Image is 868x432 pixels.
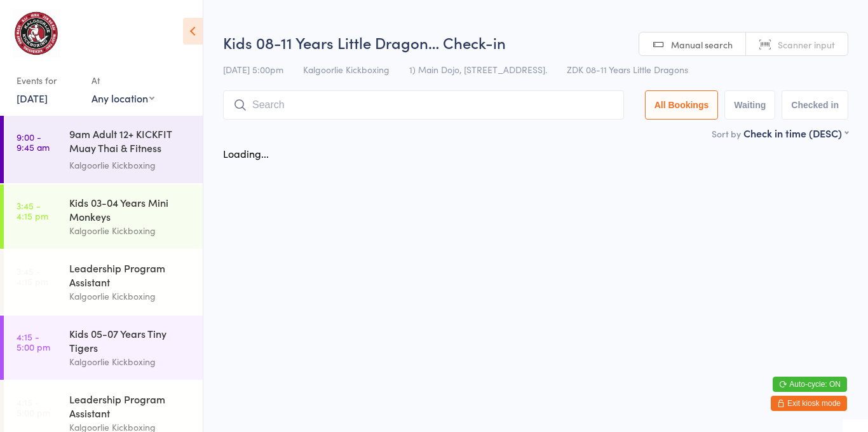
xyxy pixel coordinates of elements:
[17,397,50,417] time: 4:15 - 5:00 pm
[782,90,848,120] button: Checked in
[4,316,203,380] a: 4:15 -5:00 pmKids 05-07 Years Tiny TigersKalgoorlie Kickboxing
[13,10,60,57] img: Kalgoorlie Kickboxing
[69,392,192,420] div: Leadership Program Assistant
[69,195,192,223] div: Kids 03-04 Years Mini Monkeys
[17,200,48,221] time: 3:45 - 4:15 pm
[92,70,154,91] div: At
[223,32,848,53] h2: Kids 08-11 Years Little Dragon… Check-in
[223,63,283,76] span: [DATE] 5:00pm
[17,266,48,286] time: 3:45 - 4:15 pm
[671,38,733,51] span: Manual search
[4,185,203,249] a: 3:45 -4:15 pmKids 03-04 Years Mini MonkeysKalgoorlie Kickboxing
[771,396,847,411] button: Exit kiosk mode
[69,326,192,354] div: Kids 05-07 Years Tiny Tigers
[773,377,847,392] button: Auto-cycle: ON
[724,90,775,120] button: Waiting
[69,127,192,158] div: 9am Adult 12+ KICKFIT Muay Thai & Fitness Kickboxi...
[223,90,624,120] input: Search
[645,90,719,120] button: All Bookings
[69,289,192,303] div: Kalgoorlie Kickboxing
[69,158,192,172] div: Kalgoorlie Kickboxing
[17,132,50,152] time: 9:00 - 9:45 am
[4,116,203,183] a: 9:00 -9:45 am9am Adult 12+ KICKFIT Muay Thai & Fitness Kickboxi...Kalgoorlie Kickboxing
[69,223,192,238] div: Kalgoorlie Kickboxing
[17,70,79,91] div: Events for
[712,127,741,140] label: Sort by
[17,91,48,105] a: [DATE]
[17,331,50,352] time: 4:15 - 5:00 pm
[567,63,688,76] span: ZDK 08-11 Years Little Dragons
[778,38,835,51] span: Scanner input
[69,354,192,369] div: Kalgoorlie Kickboxing
[223,146,269,160] div: Loading...
[69,261,192,289] div: Leadership Program Assistant
[409,63,547,76] span: 1) Main Dojo, [STREET_ADDRESS].
[92,91,154,105] div: Any location
[4,250,203,314] a: 3:45 -4:15 pmLeadership Program AssistantKalgoorlie Kickboxing
[303,63,390,76] span: Kalgoorlie Kickboxing
[743,126,848,140] div: Check in time (DESC)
